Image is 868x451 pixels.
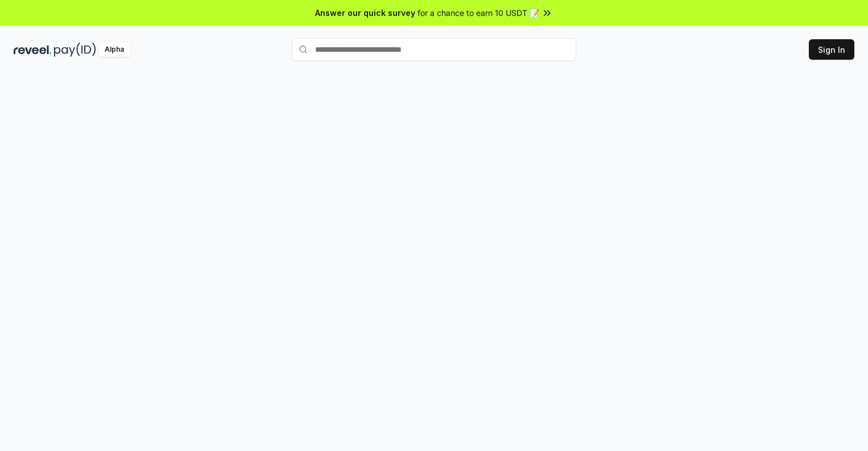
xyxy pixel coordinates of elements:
[14,43,52,57] img: reveel_dark
[315,7,415,19] span: Answer our quick survey
[98,43,130,57] div: Alpha
[54,43,96,57] img: pay_id
[418,7,539,19] span: for a chance to earn 10 USDT 📝
[809,39,854,60] button: Sign In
